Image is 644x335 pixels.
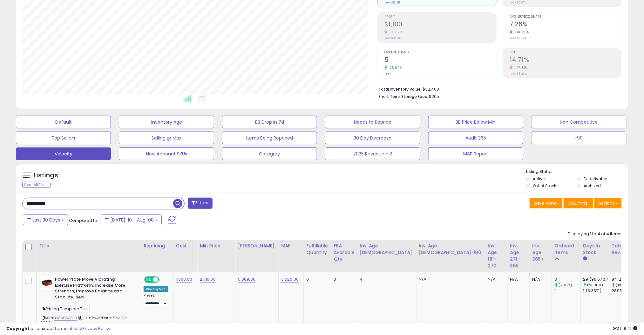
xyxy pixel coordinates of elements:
[584,183,601,188] label: Archived
[54,325,81,332] a: Terms of Use
[384,21,496,29] h2: $1,103
[306,277,326,282] div: 0
[158,277,168,283] span: OFF
[555,288,580,294] div: 1
[119,132,214,144] button: Selling @ Max
[176,243,194,249] div: Cost
[510,72,527,76] small: Prev: 63.43%
[526,169,628,175] p: Listing States:
[41,277,136,332] div: ASIN:
[6,326,110,332] div: seller snap | |
[613,325,638,332] span: 2025-09-8 18:41 GMT
[583,288,609,294] div: 1 (3.33%)
[568,231,622,237] div: Displaying 1 to 4 of 4 items
[428,132,523,144] button: Audit 365
[41,277,53,289] img: 31TweDk2vuS._SL40_.jpg
[616,283,634,288] small: (190.48%)
[510,51,621,54] span: ROI
[32,217,60,223] span: Last 30 Days
[384,56,496,65] h2: 5
[555,243,578,256] div: Ordered Items
[419,277,480,282] div: N/A
[325,116,420,128] button: Needs to Reprice
[532,243,549,263] div: Inv. Age 365+
[488,243,505,269] div: Inv. Age 181-270
[16,116,111,128] button: Default
[22,182,51,188] div: Clear All Filters
[612,288,638,294] div: 2896
[584,176,607,181] label: Deactivated
[555,277,580,282] div: 3
[334,277,352,282] div: 0
[325,132,420,144] button: 30 Day Decrease
[510,21,621,29] h2: 7.26%
[384,15,496,19] span: Profit
[69,217,98,223] span: Compared to:
[360,277,411,282] div: 4
[594,198,622,209] button: Actions
[55,277,132,302] b: Power Plate Move Vibrating Exercise Platform, Increase Core Strength, Improve Balance and Stabili...
[378,94,428,99] b: Short Term Storage Fees:
[39,243,138,249] div: Title
[334,243,355,263] div: FBA Available Qty
[238,243,276,249] div: [PERSON_NAME]
[384,51,496,54] span: Ordered Items
[119,116,214,128] button: Inventory Age
[428,116,523,128] button: BB Price Below Min
[531,132,626,144] button: >90
[513,30,530,35] small: -68.35%
[200,243,233,249] div: Min Price
[200,276,216,283] a: 2,710.00
[82,325,110,332] a: Privacy Policy
[6,325,30,332] strong: Copyright
[510,1,527,4] small: Prev: 30.67%
[16,147,111,160] button: Velocity
[513,65,528,70] small: -76.81%
[41,305,90,312] span: Pricing Template Test
[144,243,171,249] div: Repricing
[587,283,603,288] small: (2800%)
[384,1,400,4] small: Prev: $12,411
[188,198,213,209] button: Filters
[387,30,403,35] small: -71.02%
[419,243,483,256] div: Inv. Age [DEMOGRAPHIC_DATA]-180
[583,256,587,262] small: Days In Stock.
[378,86,422,92] b: Total Inventory Value:
[41,315,127,325] span: | SKU: PowerPlate-71-MOV-3600
[176,276,192,283] a: 1,500.00
[530,198,563,209] button: Save View
[533,183,556,188] label: Out of Stock
[510,277,525,282] div: N/A
[510,36,527,40] small: Prev: 22.94%
[281,276,299,283] a: 3,620.00
[564,198,593,209] button: Columns
[429,93,439,99] span: $205
[532,277,547,282] div: N/A
[16,132,111,144] button: Top Sellers
[54,315,77,321] a: B083C5QBB9
[488,277,503,282] div: N/A
[23,215,68,225] button: Last 30 Days
[510,15,621,19] span: Avg. Buybox Share
[384,36,401,40] small: Prev: $3,806
[306,243,328,256] div: Fulfillable Quantity
[222,132,317,144] button: Items Being Repriced
[510,243,527,269] div: Inv. Age 271-365
[238,276,255,283] a: 5,089.36
[384,72,393,76] small: Prev: 4
[360,243,414,256] div: Inv. Age [DEMOGRAPHIC_DATA]
[583,277,609,282] div: 29 (96.67%)
[428,147,523,160] button: MAP Report
[510,56,621,65] h2: 14.71%
[531,116,626,128] button: Non Competitive
[612,277,638,282] div: 8412.39
[222,116,317,128] button: BB Drop in 7d
[568,200,588,206] span: Columns
[145,277,153,283] span: ON
[34,171,58,180] h5: Listings
[144,293,168,308] div: Preset:
[378,85,617,92] li: $32,400
[119,147,214,160] button: New Account SKUs
[144,286,168,292] div: Win BuyBox *
[583,243,607,256] div: Days In Stock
